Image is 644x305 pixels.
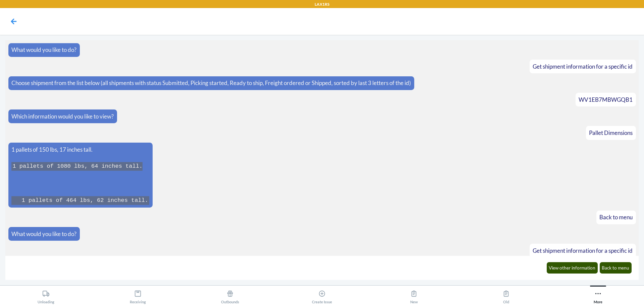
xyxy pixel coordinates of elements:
p: What would you like to do? [11,46,76,54]
p: Choose shipment from the list below (all shipments with status Submitted, Picking started, Ready ... [11,79,411,87]
button: View other information [547,262,598,274]
div: More [594,287,602,304]
div: Receiving [130,287,146,304]
button: Old [460,286,552,304]
button: Create Issue [276,286,368,304]
div: New [410,287,418,304]
button: Outbounds [184,286,276,304]
div: Create Issue [312,287,332,304]
p: 1 pallets of 150 lbs, 17 inches tall. [11,145,149,154]
span: WV1EB7MBWGQB1 [579,96,633,103]
button: Back to menu [600,262,632,274]
div: Outbounds [221,287,239,304]
button: Receiving [92,286,184,304]
p: Which information would you like to view? [11,112,114,121]
p: LAX1RS [315,1,329,7]
p: What would you like to do? [11,230,76,238]
span: Pallet Dimensions [589,129,633,136]
span: Get shipment information for a specific id [533,247,633,254]
button: More [552,286,644,304]
span: Get shipment information for a specific id [533,63,633,70]
div: Unloading [38,287,54,304]
code: 1 pallets of 1080 lbs, 64 inches tall. 1 pallets of 464 lbs, 62 inches tall. [11,162,149,205]
button: New [368,286,460,304]
span: Back to menu [599,214,633,221]
div: Old [502,287,510,304]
